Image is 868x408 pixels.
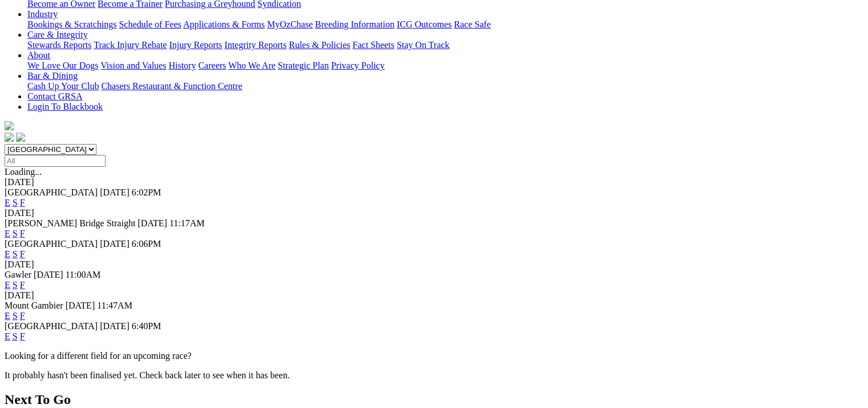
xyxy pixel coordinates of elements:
a: S [13,249,18,259]
a: Login To Blackbook [27,102,103,111]
a: Industry [27,9,58,19]
p: Looking for a different field for an upcoming race? [5,351,863,361]
input: Select date [5,155,106,167]
span: 11:17AM [169,218,205,228]
a: Applications & Forms [183,19,265,29]
span: Loading... [5,167,42,177]
a: Bar & Dining [27,71,78,81]
a: S [13,198,18,207]
div: [DATE] [5,208,863,218]
span: 6:40PM [132,321,162,331]
div: Bar & Dining [27,81,863,91]
a: Track Injury Rebate [94,40,167,50]
a: Fact Sheets [353,40,394,50]
div: Industry [27,19,863,30]
a: F [20,229,25,238]
div: Care & Integrity [27,40,863,50]
a: S [13,229,18,238]
span: 11:00AM [66,270,101,279]
span: [GEOGRAPHIC_DATA] [5,321,98,331]
span: [DATE] [138,218,167,228]
a: E [5,331,10,341]
a: S [13,311,18,321]
a: Chasers Restaurant & Function Centre [101,81,242,91]
a: Integrity Reports [224,40,286,50]
a: Schedule of Fees [119,19,181,29]
span: [DATE] [100,239,130,249]
a: Stewards Reports [27,40,91,50]
a: Careers [198,61,226,70]
a: Rules & Policies [289,40,350,50]
a: Care & Integrity [27,30,88,39]
span: [GEOGRAPHIC_DATA] [5,239,98,249]
a: F [20,331,25,341]
span: Gawler [5,270,31,279]
div: [DATE] [5,177,863,187]
div: About [27,61,863,71]
a: E [5,249,10,259]
a: E [5,280,10,290]
span: Mount Gambier [5,301,63,310]
span: [DATE] [66,301,95,310]
a: E [5,229,10,238]
span: [GEOGRAPHIC_DATA] [5,187,98,197]
partial: It probably hasn't been finalised yet. Check back later to see when it has been. [5,370,290,380]
span: 11:47AM [97,301,132,310]
a: MyOzChase [267,19,313,29]
span: 6:02PM [132,187,162,197]
a: Breeding Information [315,19,394,29]
a: History [168,61,196,70]
div: [DATE] [5,259,863,270]
a: E [5,311,10,321]
a: Injury Reports [169,40,222,50]
a: Who We Are [228,61,276,70]
a: S [13,331,18,341]
span: 6:06PM [132,239,162,249]
h2: Next To Go [5,392,863,407]
a: Stay On Track [397,40,449,50]
img: twitter.svg [16,133,25,142]
a: Privacy Policy [331,61,385,70]
span: [DATE] [34,270,63,279]
a: F [20,198,25,207]
img: logo-grsa-white.png [5,121,14,130]
a: Vision and Values [100,61,166,70]
a: Race Safe [454,19,490,29]
a: Cash Up Your Club [27,81,99,91]
a: We Love Our Dogs [27,61,98,70]
a: F [20,311,25,321]
a: About [27,50,50,60]
a: Contact GRSA [27,91,82,101]
img: facebook.svg [5,133,14,142]
span: [DATE] [100,321,130,331]
span: [DATE] [100,187,130,197]
a: F [20,249,25,259]
a: F [20,280,25,290]
a: ICG Outcomes [397,19,451,29]
div: [DATE] [5,290,863,301]
span: [PERSON_NAME] Bridge Straight [5,218,135,228]
a: E [5,198,10,207]
a: S [13,280,18,290]
a: Bookings & Scratchings [27,19,116,29]
a: Strategic Plan [278,61,329,70]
